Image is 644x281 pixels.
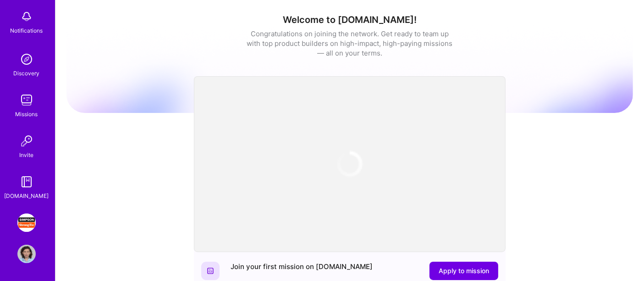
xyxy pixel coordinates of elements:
img: discovery [17,50,36,68]
img: bell [17,7,36,26]
a: User Avatar [15,245,38,263]
div: Notifications [11,26,43,35]
a: Simpson Strong-Tie: Full-stack engineering team for Platform [15,214,38,232]
img: User Avatar [17,245,36,263]
img: guide book [17,173,36,191]
img: loading [331,146,368,182]
div: Discovery [14,68,40,78]
img: Simpson Strong-Tie: Full-stack engineering team for Platform [17,214,36,232]
div: Invite [20,150,34,160]
h1: Welcome to [DOMAIN_NAME]! [66,14,633,25]
iframe: video [194,76,506,252]
img: Invite [17,132,36,150]
div: Congratulations on joining the network. Get ready to team up with top product builders on high-im... [247,29,453,58]
div: [DOMAIN_NAME] [5,191,49,201]
div: Missions [16,109,38,119]
img: teamwork [17,91,36,109]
